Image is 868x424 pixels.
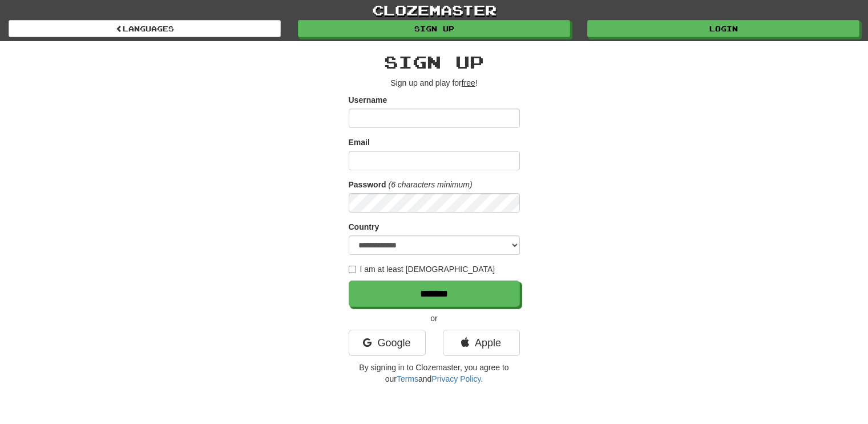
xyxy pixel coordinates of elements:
u: free [462,78,475,87]
a: Languages [9,20,281,37]
label: Country [349,221,380,233]
label: Username [349,94,387,106]
label: Password [349,179,386,190]
label: Email [349,137,370,148]
a: Privacy Policy [431,374,481,383]
a: Google [349,330,426,356]
a: Apple [443,330,520,356]
p: Sign up and play for ! [349,77,520,89]
a: Terms [397,374,418,383]
em: (6 characters minimum) [389,180,473,189]
a: Sign up [298,20,570,37]
h2: Sign up [349,53,520,71]
a: Login [587,20,859,37]
input: I am at least [DEMOGRAPHIC_DATA] [349,266,356,273]
p: By signing in to Clozemaster, you agree to our and . [349,362,520,385]
p: or [349,313,520,324]
label: I am at least [DEMOGRAPHIC_DATA] [349,263,495,275]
